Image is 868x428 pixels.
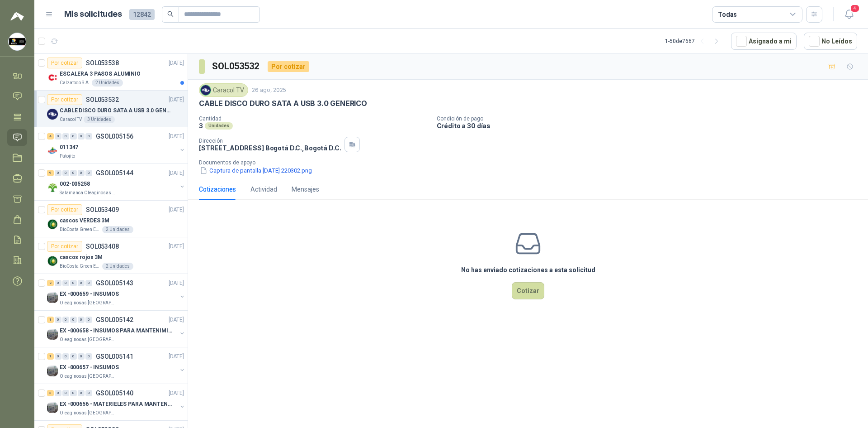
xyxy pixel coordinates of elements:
p: CABLE DISCO DURO SATA A USB 3.0 GENERICO [60,106,172,115]
div: 0 [78,390,85,396]
button: No Leídos [804,33,857,50]
p: SOL053408 [86,243,119,250]
div: 0 [62,280,69,286]
a: Por cotizarSOL053409[DATE] Company Logocascos VERDES 3MBioCosta Green Energy S.A.S2 Unidades [34,201,188,237]
div: 0 [62,353,69,360]
span: 4 [850,4,860,13]
div: 0 [62,390,69,396]
div: 0 [70,390,77,396]
div: 0 [70,317,77,323]
div: 0 [55,170,61,176]
a: Por cotizarSOL053532[DATE] Company LogoCABLE DISCO DURO SATA A USB 3.0 GENERICOCaracol TV3 Unidades [34,91,188,127]
p: Condición de pago [437,115,864,122]
div: Por cotizar [47,94,82,105]
p: [DATE] [169,242,184,251]
div: 0 [78,280,85,286]
p: ESCALERA 3 PASOS ALUMINIO [60,70,141,78]
a: 1 0 0 0 0 0 GSOL005141[DATE] Company LogoEX -000657 - INSUMOSOleaginosas [GEOGRAPHIC_DATA][PERSON... [47,351,186,380]
div: Caracol TV [199,83,248,97]
div: 3 [47,390,54,396]
div: Por cotizar [47,204,82,215]
a: Por cotizarSOL053538[DATE] Company LogoESCALERA 3 PASOS ALUMINIOCalzatodo S.A.2 Unidades [34,54,188,91]
button: 4 [841,6,857,23]
p: GSOL005140 [96,390,133,396]
div: 0 [55,390,61,396]
div: 9 [47,170,54,176]
div: 2 Unidades [102,263,133,270]
p: Oleaginosas [GEOGRAPHIC_DATA][PERSON_NAME] [60,336,117,343]
img: Company Logo [9,33,26,50]
p: Crédito a 30 días [437,122,864,130]
img: Company Logo [47,182,58,193]
p: [DATE] [169,206,184,214]
div: 0 [62,133,69,139]
a: Por cotizarSOL053408[DATE] Company Logocascos rojos 3MBioCosta Green Energy S.A.S2 Unidades [34,237,188,274]
button: Asignado a mi [731,33,797,50]
div: 0 [70,280,77,286]
div: 0 [85,170,92,176]
p: Oleaginosas [GEOGRAPHIC_DATA][PERSON_NAME] [60,409,117,417]
div: 0 [55,133,61,139]
span: 12842 [129,9,155,20]
button: Captura de pantalla [DATE] 220302.png [199,166,313,175]
p: 002-005258 [60,180,90,188]
div: 2 Unidades [102,226,133,233]
p: Cantidad [199,115,429,122]
p: Patojito [60,153,75,160]
div: 0 [78,317,85,323]
div: 0 [78,353,85,360]
div: Por cotizar [268,61,309,72]
div: 0 [55,280,61,286]
p: SOL053532 [86,96,119,103]
p: [DATE] [169,279,184,288]
a: 9 0 0 0 0 0 GSOL005144[DATE] Company Logo002-005258Salamanca Oleaginosas SAS [47,168,186,197]
div: 0 [70,353,77,360]
p: cascos VERDES 3M [60,216,109,225]
p: BioCosta Green Energy S.A.S [60,226,100,233]
div: Mensajes [292,184,319,194]
h1: Mis solicitudes [64,8,122,21]
img: Company Logo [47,365,58,376]
p: GSOL005144 [96,170,133,176]
a: 2 0 0 0 0 0 GSOL005143[DATE] Company LogoEX -000659 - INSUMOSOleaginosas [GEOGRAPHIC_DATA][PERSON... [47,278,186,307]
img: Logo peakr [10,11,24,22]
span: search [167,11,174,17]
div: 0 [85,317,92,323]
div: 2 [47,280,54,286]
div: 0 [85,280,92,286]
div: 0 [55,317,61,323]
div: Cotizaciones [199,184,236,194]
p: [DATE] [169,59,184,67]
div: 0 [78,170,85,176]
div: 0 [62,170,69,176]
p: Dirección [199,138,341,144]
p: GSOL005142 [96,317,133,323]
img: Company Logo [47,255,58,266]
p: EX -000656 - MATERIELES PARA MANTENIMIENTO MECANIC [60,400,172,409]
div: 0 [78,133,85,139]
div: 2 Unidades [92,79,123,87]
p: 26 ago, 2025 [252,86,286,95]
div: 4 [47,133,54,139]
p: EX -000659 - INSUMOS [60,290,119,298]
p: [DATE] [169,96,184,104]
div: 1 [47,317,54,323]
p: CABLE DISCO DURO SATA A USB 3.0 GENERICO [199,99,367,108]
p: BioCosta Green Energy S.A.S [60,263,100,270]
p: SOL053538 [86,60,119,66]
div: 1 - 50 de 7667 [665,34,724,48]
p: EX -000657 - INSUMOS [60,363,119,372]
p: [DATE] [169,132,184,141]
p: 3 [199,122,203,130]
p: EX -000658 - INSUMOS PARA MANTENIMIENTO MECANICO [60,327,172,335]
img: Company Logo [47,145,58,156]
img: Company Logo [201,85,211,95]
a: 3 0 0 0 0 0 GSOL005140[DATE] Company LogoEX -000656 - MATERIELES PARA MANTENIMIENTO MECANICOleagi... [47,388,186,417]
h3: SOL053532 [212,59,260,73]
div: 3 Unidades [84,116,115,123]
h3: No has enviado cotizaciones a esta solicitud [461,265,595,275]
p: [DATE] [169,316,184,324]
div: Todas [718,10,737,19]
div: 0 [62,317,69,323]
p: SOL053409 [86,207,119,213]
